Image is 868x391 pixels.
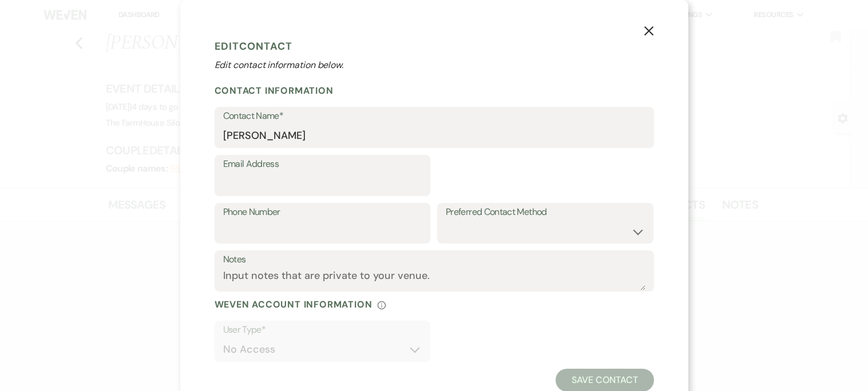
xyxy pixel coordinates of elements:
input: First and Last Name [223,125,645,147]
p: Edit contact information below. [215,58,654,72]
h2: Contact Information [215,85,654,97]
label: Contact Name* [223,108,645,125]
div: Weven Account Information [215,298,654,310]
label: User Type* [223,322,422,338]
h1: Edit Contact [215,38,654,55]
label: Notes [223,252,645,268]
label: Phone Number [223,204,422,221]
label: Email Address [223,156,422,173]
label: Preferred Contact Method [446,204,645,221]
